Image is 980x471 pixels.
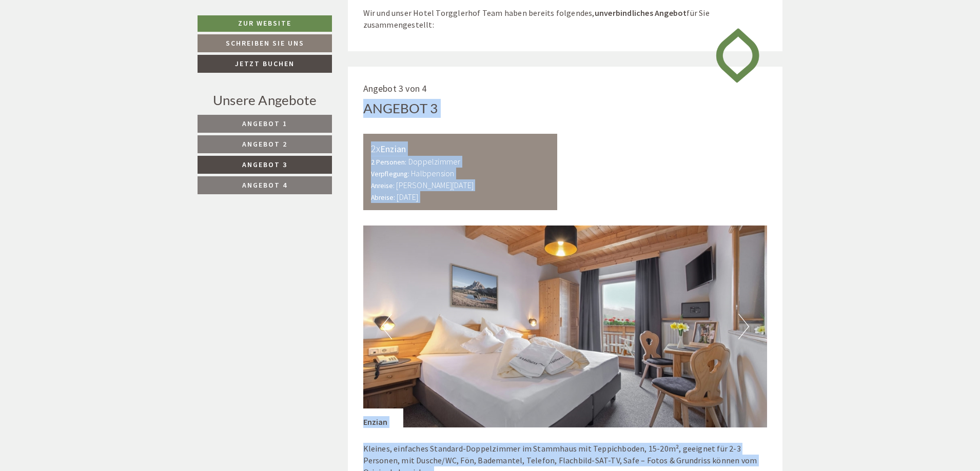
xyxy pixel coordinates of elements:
[363,226,768,427] img: image
[371,141,550,156] div: Enzian
[242,139,287,149] span: Angebot 2
[363,408,403,428] div: Enzian
[363,83,427,94] span: Angebot 3 von 4
[16,30,163,38] div: [GEOGRAPHIC_DATA]
[408,156,460,167] b: Doppelzimmer
[738,314,749,339] button: Next
[198,34,332,52] a: Schreiben Sie uns
[381,314,392,339] button: Previous
[595,8,687,18] strong: unverbindliches Angebot
[363,99,438,118] div: Angebot 3
[8,28,168,59] div: Guten Tag, wie können wir Ihnen helfen?
[371,170,409,178] small: Verpflegung:
[708,19,767,92] img: image
[242,119,287,128] span: Angebot 1
[411,168,454,178] b: Halbpension
[242,160,287,169] span: Angebot 3
[198,91,332,110] div: Unsere Angebote
[343,270,404,288] button: Senden
[371,158,407,167] small: 2 Personen:
[371,142,380,155] b: 2x
[397,192,418,202] b: [DATE]
[371,193,396,202] small: Abreise:
[198,15,332,32] a: Zur Website
[242,180,287,190] span: Angebot 4
[198,55,332,73] a: Jetzt buchen
[16,50,163,57] small: 16:28
[183,8,221,26] div: [DATE]
[371,181,395,190] small: Anreise:
[396,180,474,190] b: [PERSON_NAME][DATE]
